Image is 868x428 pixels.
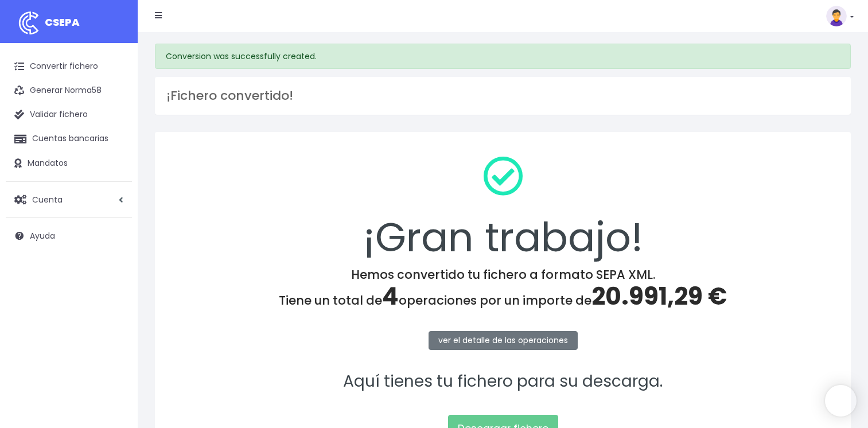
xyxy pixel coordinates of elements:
p: Aquí tienes tu fichero para su descarga. [170,369,836,395]
img: profile [826,6,847,26]
a: Validar fichero [6,103,132,127]
a: Mandatos [6,151,132,176]
span: CSEPA [45,15,80,29]
span: Ayuda [30,230,55,242]
div: ¡Gran trabajo! [170,147,836,267]
div: Conversion was successfully created. [155,44,851,69]
a: Convertir fichero [6,55,132,79]
a: Ayuda [6,224,132,248]
h4: Hemos convertido tu fichero a formato SEPA XML. Tiene un total de operaciones por un importe de [170,267,836,311]
span: 4 [382,279,399,313]
a: Cuenta [6,188,132,212]
h3: ¡Fichero convertido! [166,88,839,103]
img: logo [14,9,43,37]
a: Generar Norma58 [6,79,132,103]
span: Cuenta [32,193,63,205]
a: Cuentas bancarias [6,127,132,151]
a: ver el detalle de las operaciones [429,331,578,350]
span: 20.991,29 € [591,279,727,313]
